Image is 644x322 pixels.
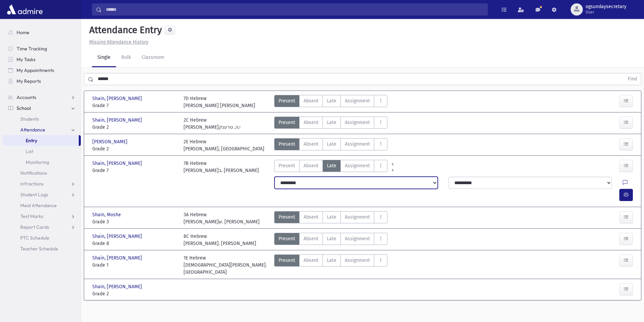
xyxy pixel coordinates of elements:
span: Absent [304,141,318,148]
a: Report Cards [3,222,81,232]
span: Absent [304,214,318,221]
span: Shain, [PERSON_NAME] [92,160,143,167]
div: 7B Hebrew [PERSON_NAME]ב. [PERSON_NAME] [184,160,259,174]
u: Missing Attendance History [89,39,148,45]
span: Late [327,162,336,169]
div: AttTypes [274,211,387,225]
a: Infractions [3,178,81,189]
div: 3A Hebrew [PERSON_NAME]ש. [PERSON_NAME] [184,211,260,225]
a: Monitoring [3,157,81,168]
div: AttTypes [274,138,387,152]
span: Absent [304,119,318,126]
span: Students [20,116,39,122]
span: Entry [26,138,37,144]
a: Student Logs [3,189,81,200]
span: My Appointments [17,67,54,73]
span: My Tasks [17,56,35,63]
span: ogsundaysecretary [586,4,626,9]
span: Present [279,162,295,169]
span: Shain, [PERSON_NAME] [92,254,143,262]
span: User [586,9,626,15]
span: Late [327,214,336,221]
span: Grade 1 [92,262,177,269]
span: Time Tracking [17,46,47,52]
a: PTC Schedule [3,232,81,243]
span: Grade 2 [92,124,177,131]
span: Absent [304,257,318,264]
span: Present [279,257,295,264]
span: Late [327,97,336,104]
div: 8C Hebrew [PERSON_NAME]. [PERSON_NAME] [184,233,256,247]
span: Attendance [20,127,45,133]
div: 2E Hebrew [PERSON_NAME], [GEOGRAPHIC_DATA] [184,138,264,152]
input: Search [102,3,487,16]
span: Late [327,235,336,242]
span: Shain, [PERSON_NAME] [92,95,143,102]
div: AttTypes [274,95,387,109]
a: Bulk [116,48,136,67]
a: Students [3,114,81,124]
a: My Appointments [3,65,81,76]
a: List [3,146,81,157]
a: Home [3,27,81,38]
span: Absent [304,162,318,169]
a: Meal Attendance [3,200,81,211]
a: Missing Attendance History [87,39,148,45]
span: Meal Attendance [20,202,57,208]
a: My Reports [3,76,81,86]
span: Present [279,97,295,104]
span: Assignment [345,235,370,242]
a: Classroom [136,48,170,67]
a: Test Marks [3,211,81,222]
span: Grade 3 [92,218,177,225]
span: Late [327,257,336,264]
a: Entry [3,135,79,146]
span: Report Cards [20,224,49,230]
div: AttTypes [274,254,387,276]
div: 1E Hebrew [DEMOGRAPHIC_DATA][PERSON_NAME]. [GEOGRAPHIC_DATA] [184,254,268,276]
span: Present [279,141,295,148]
a: Single [92,48,116,67]
span: Assignment [345,119,370,126]
span: Notifications [20,170,47,176]
span: Grade 7 [92,102,177,109]
div: AttTypes [274,233,387,247]
span: Grade 8 [92,240,177,247]
span: Assignment [345,257,370,264]
span: Grade 2 [92,290,177,297]
a: Teacher Schedule [3,243,81,254]
span: Teacher Schedule [20,246,58,252]
a: Attendance [3,124,81,135]
span: My Reports [17,78,41,84]
span: List [26,148,33,154]
span: Shain, [PERSON_NAME] [92,233,143,240]
img: AdmirePro [5,3,44,16]
span: School [17,105,31,111]
span: Test Marks [20,213,43,219]
div: 2C Hebrew [PERSON_NAME]י.ה. טרענק [184,117,240,131]
span: Shain, [PERSON_NAME] [92,283,143,290]
span: Student Logs [20,192,48,198]
div: AttTypes [274,160,387,174]
span: [PERSON_NAME] [92,138,129,145]
span: Present [279,119,295,126]
h5: Attendance Entry [87,24,162,36]
span: Absent [304,97,318,104]
span: Late [327,141,336,148]
span: Present [279,214,295,221]
a: Notifications [3,168,81,178]
a: School [3,103,81,114]
span: Late [327,119,336,126]
span: Grade 7 [92,167,177,174]
button: Find [624,73,641,85]
span: Infractions [20,181,44,187]
div: 7D Hebrew [PERSON_NAME] [PERSON_NAME] [184,95,255,109]
span: Assignment [345,97,370,104]
span: Absent [304,235,318,242]
div: AttTypes [274,117,387,131]
span: PTC Schedule [20,235,49,241]
span: Assignment [345,214,370,221]
a: My Tasks [3,54,81,65]
a: Accounts [3,92,81,103]
span: Assignment [345,162,370,169]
